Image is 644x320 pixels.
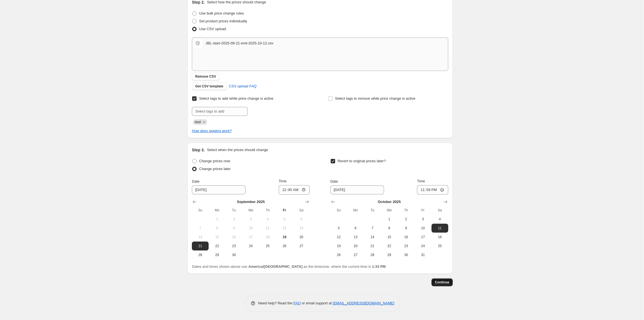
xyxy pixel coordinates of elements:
span: 21 [366,244,378,248]
button: Show next month, November 2025 [442,198,449,206]
button: Thursday September 18 2025 [259,233,276,242]
button: Sunday September 28 2025 [192,250,209,259]
button: Tuesday September 16 2025 [226,233,242,242]
button: Thursday September 11 2025 [259,224,276,233]
span: Get CSV template [195,84,223,89]
button: Thursday September 4 2025 [259,215,276,224]
span: 8 [211,226,223,230]
span: 12 [278,226,291,230]
span: deal [195,120,201,124]
span: 2 [400,217,412,221]
span: 1 [383,217,395,221]
input: 9/19/2025 [192,185,245,194]
button: Friday September 5 2025 [276,215,293,224]
button: Saturday October 25 2025 [431,242,448,250]
span: 24 [245,244,257,248]
span: 14 [194,235,206,239]
button: Thursday October 16 2025 [398,233,414,242]
span: 4 [261,217,274,221]
input: 9/19/2025 [330,185,384,194]
button: Tuesday September 9 2025 [226,224,242,233]
button: Get CSV template [192,82,227,90]
span: Su [333,208,345,212]
span: Date [192,179,199,183]
span: Mo [211,208,223,212]
span: Mo [349,208,362,212]
span: Su [194,208,206,212]
i: How does tagging work? [192,129,232,133]
span: 11 [434,226,446,230]
span: 26 [333,253,345,257]
div: JBL-start-2025-09-21-end-2025-10-12.csv [206,40,273,46]
span: 26 [278,244,291,248]
span: Sa [434,208,446,212]
th: Monday [347,206,364,215]
span: 29 [211,253,223,257]
button: Sunday September 21 2025 [192,242,209,250]
span: 30 [400,253,412,257]
button: Wednesday October 22 2025 [381,242,398,250]
span: 19 [333,244,345,248]
button: Saturday September 20 2025 [293,233,310,242]
span: 23 [228,244,240,248]
span: 17 [245,235,257,239]
span: 10 [417,226,429,230]
span: 5 [278,217,291,221]
span: Remove CSV [195,74,216,79]
button: Tuesday September 23 2025 [226,242,242,250]
button: Continue [431,278,453,286]
span: 14 [366,235,378,239]
span: 29 [383,253,395,257]
b: America/[GEOGRAPHIC_DATA] [248,264,302,269]
span: 4 [434,217,446,221]
span: Date [330,179,338,183]
button: Saturday October 18 2025 [431,233,448,242]
button: Show previous month, September 2025 [329,198,337,206]
span: Time [279,179,287,183]
span: Use CSV upload [199,27,226,31]
span: 24 [417,244,429,248]
span: 17 [417,235,429,239]
span: 19 [278,235,291,239]
span: 15 [211,235,223,239]
span: 9 [400,226,412,230]
span: 13 [349,235,362,239]
button: Monday September 15 2025 [209,233,225,242]
span: 6 [349,226,362,230]
button: Sunday September 14 2025 [192,233,209,242]
span: 25 [261,244,274,248]
button: Monday September 1 2025 [209,215,225,224]
th: Thursday [259,206,276,215]
button: Remove CSV [192,73,220,80]
button: Wednesday October 15 2025 [381,233,398,242]
button: Wednesday September 10 2025 [242,224,259,233]
button: Friday October 10 2025 [414,224,431,233]
span: 30 [228,253,240,257]
button: Monday September 22 2025 [209,242,225,250]
span: 28 [194,253,206,257]
button: Sunday October 26 2025 [330,250,347,259]
span: 31 [417,253,429,257]
button: Wednesday October 8 2025 [381,224,398,233]
button: Monday September 29 2025 [209,250,225,259]
span: Change prices later [199,167,231,171]
span: Tu [366,208,378,212]
button: Tuesday October 21 2025 [364,242,381,250]
button: Saturday September 6 2025 [293,215,310,224]
button: Tuesday September 2 2025 [226,215,242,224]
button: Wednesday October 29 2025 [381,250,398,259]
span: 1 [211,217,223,221]
button: Sunday October 19 2025 [330,242,347,250]
span: or email support at [301,301,333,305]
button: Monday October 13 2025 [347,233,364,242]
span: 25 [434,244,446,248]
span: Fr [417,208,429,212]
button: Friday October 31 2025 [414,250,431,259]
button: Tuesday October 28 2025 [364,250,381,259]
span: 18 [261,235,274,239]
button: Friday September 26 2025 [276,242,293,250]
span: 27 [349,253,362,257]
th: Sunday [330,206,347,215]
span: 7 [366,226,378,230]
button: Sunday September 7 2025 [192,224,209,233]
